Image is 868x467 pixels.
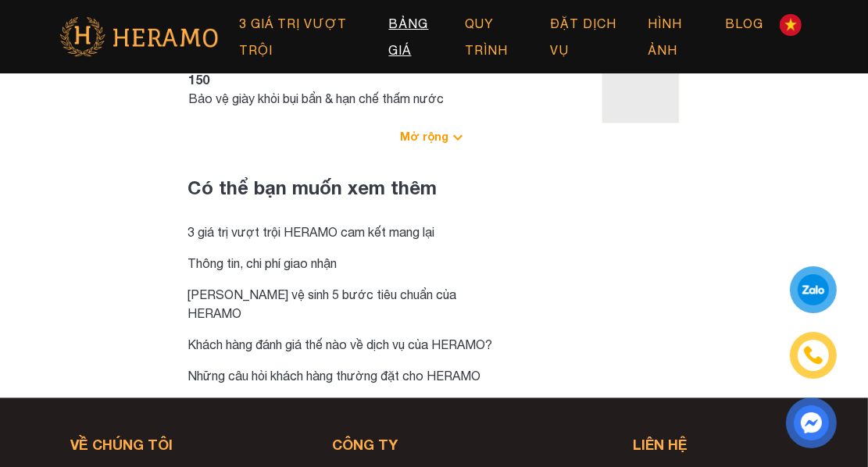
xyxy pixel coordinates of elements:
a: Đặt dịch vụ [542,6,640,67]
a: 3 giá trị vượt trội HERAMO cam kết mang lại [188,223,509,241]
h3: Về chúng tôi [71,437,298,454]
div: 150 [189,70,445,89]
h3: Liên hệ [633,437,797,454]
a: Khách hàng đánh giá thế nào về dịch vụ của HERAMO? [188,335,509,354]
h3: Có thể bạn muốn xem thêm [188,176,680,199]
div: Bảo vệ giày khỏi bụi bẩn & hạn chế thấm nước [189,89,445,108]
a: 3 GIÁ TRỊ VƯỢT TRỘI [231,6,381,67]
a: Những câu hỏi khách hàng thường đặt cho HERAMO [188,366,509,385]
h3: Công ty [332,437,598,454]
a: Bảng giá [381,6,458,67]
img: secondry-logo.png [59,16,219,57]
a: Thông tin, chi phí giao nhận [188,254,509,273]
img: Flag-of-VN.png [780,14,802,36]
a: Hình ảnh [640,6,718,67]
a: [PERSON_NAME] vệ sinh 5 bước tiêu chuẩn của HERAMO [188,285,509,323]
a: Blog [718,6,772,41]
img: phone-icon [804,346,823,365]
a: Quy trình [457,6,542,67]
p: Mở rộng [401,128,449,144]
a: phone-icon [792,334,834,376]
